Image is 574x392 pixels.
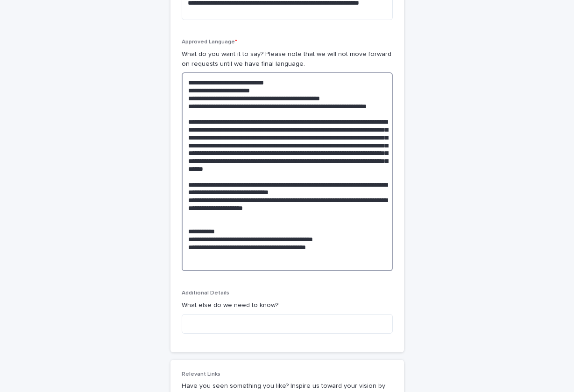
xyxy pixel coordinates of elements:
span: Relevant Links [182,371,220,377]
span: Additional Details [182,290,229,296]
span: Approved Language [182,39,237,45]
p: What else do we need to know? [182,301,393,310]
p: What do you want it to say? Please note that we will not move forward on requests until we have f... [182,49,393,69]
